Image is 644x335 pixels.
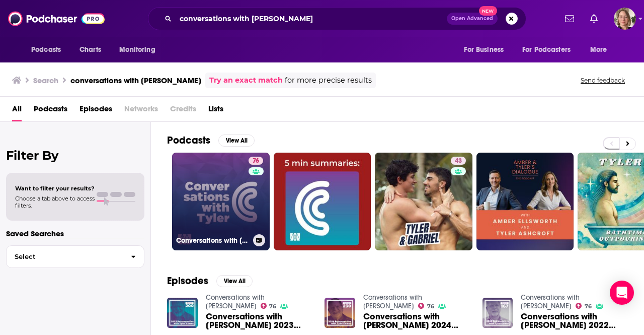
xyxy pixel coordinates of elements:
[269,304,276,309] span: 76
[261,303,277,309] a: 76
[167,275,253,287] a: EpisodesView All
[176,11,447,27] input: Search podcasts, credits, & more...
[216,275,253,287] button: View All
[583,40,620,59] button: open menu
[427,304,434,309] span: 76
[8,9,105,28] img: Podchaser - Follow, Share and Rate Podcasts
[614,8,636,30] img: User Profile
[124,101,158,121] span: Networks
[586,10,602,27] a: Show notifications dropdown
[73,40,107,59] a: Charts
[455,156,462,166] span: 43
[614,8,636,30] span: Logged in as AriFortierPr
[167,298,198,328] img: Conversations with Tyler 2023 Retrospective
[451,157,466,165] a: 43
[521,293,580,310] a: Conversations with Tyler
[7,253,123,260] span: Select
[15,195,95,209] span: Choose a tab above to access filters.
[482,298,513,328] img: Conversations with Tyler 2022 Retrospective
[285,75,372,86] span: for more precise results
[464,43,504,57] span: For Business
[363,293,422,310] a: Conversations with Tyler
[33,76,58,85] h3: Search
[522,43,571,57] span: For Podcasters
[218,135,255,147] button: View All
[451,16,493,21] span: Open Advanced
[521,312,628,329] span: Conversations with [PERSON_NAME] 2022 Retrospective
[119,43,155,57] span: Monitoring
[208,101,223,121] a: Lists
[457,40,516,59] button: open menu
[6,229,144,238] p: Saved Searches
[24,40,74,59] button: open menu
[34,101,67,121] a: Podcasts
[447,13,498,25] button: Open AdvancedNew
[6,245,144,268] button: Select
[167,134,210,147] h2: Podcasts
[610,281,634,305] div: Open Intercom Messenger
[585,304,592,309] span: 76
[31,43,61,57] span: Podcasts
[249,157,263,165] a: 76
[206,293,265,310] a: Conversations with Tyler
[479,6,497,16] span: New
[6,148,144,163] h2: Filter By
[253,156,259,166] span: 76
[363,312,470,329] a: Conversations with Tyler 2024 Retrospective
[79,101,112,121] a: Episodes
[375,153,472,250] a: 43
[590,43,607,57] span: More
[15,185,95,192] span: Want to filter your results?
[576,303,592,309] a: 76
[363,312,470,329] span: Conversations with [PERSON_NAME] 2024 Retrospective
[148,7,526,30] div: Search podcasts, credits, & more...
[521,312,628,329] a: Conversations with Tyler 2022 Retrospective
[578,76,628,85] button: Send feedback
[614,8,636,30] button: Show profile menu
[176,236,249,245] h3: Conversations with [PERSON_NAME]
[206,312,313,329] a: Conversations with Tyler 2023 Retrospective
[209,75,283,86] a: Try an exact match
[561,10,578,27] a: Show notifications dropdown
[167,134,255,147] a: PodcastsView All
[206,312,313,329] span: Conversations with [PERSON_NAME] 2023 Retrospective
[172,153,270,250] a: 76Conversations with [PERSON_NAME]
[516,40,585,59] button: open menu
[325,298,355,328] img: Conversations with Tyler 2024 Retrospective
[418,303,434,309] a: 76
[12,101,22,121] a: All
[112,40,168,59] button: open menu
[170,101,196,121] span: Credits
[70,76,201,85] h3: conversations with [PERSON_NAME]
[167,275,208,287] h2: Episodes
[79,43,101,57] span: Charts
